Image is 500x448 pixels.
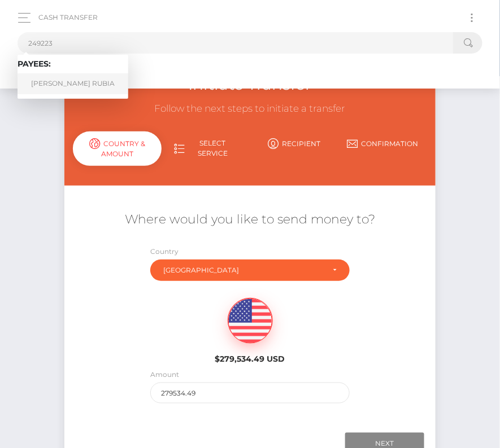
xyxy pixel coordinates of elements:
[150,370,179,380] label: Amount
[38,6,98,29] a: Cash Transfer
[18,32,453,54] input: Search...
[228,298,272,344] img: USD.png
[73,102,428,116] h3: Follow the next steps to initiate a transfer
[150,260,350,281] button: Spain
[462,10,482,25] button: Toggle navigation
[18,73,128,94] a: [PERSON_NAME] RUBIA
[338,134,427,153] a: Confirmation
[250,134,339,153] a: Recipient
[163,266,324,275] div: [GEOGRAPHIC_DATA]
[73,211,428,229] h5: Where would you like to send money to?
[73,131,162,166] div: Country & Amount
[150,247,179,257] label: Country
[150,383,350,403] input: Amount to send in USD (Maximum: 279534.49)
[18,59,128,69] h6: Payees:
[197,354,303,364] h6: $279,534.49 USD
[162,134,250,163] a: Select Service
